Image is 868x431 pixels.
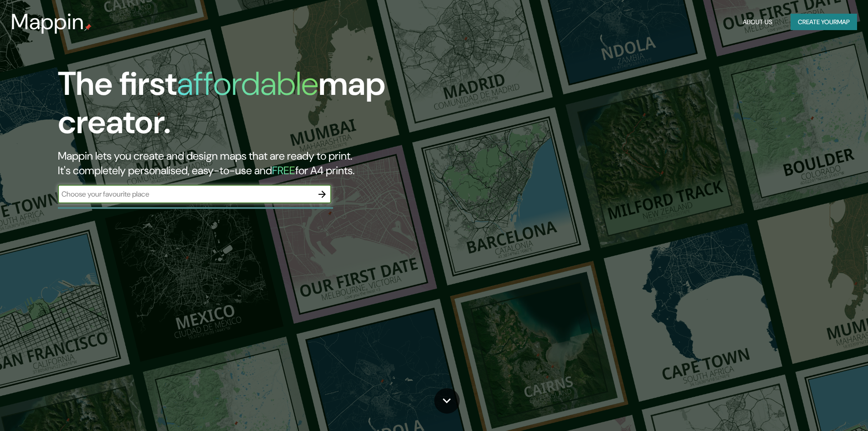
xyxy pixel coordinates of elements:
h1: The first map creator. [58,65,492,149]
img: mappin-pin [84,24,92,31]
h3: Mappin [11,9,84,35]
button: About Us [739,14,776,31]
h5: FREE [272,163,295,177]
iframe: Help widget launcher [787,395,858,421]
button: Create yourmap [791,14,857,31]
h2: Mappin lets you create and design maps that are ready to print. It's completely personalised, eas... [58,149,492,178]
h1: affordable [177,62,318,105]
input: Choose your favourite place [58,189,313,199]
